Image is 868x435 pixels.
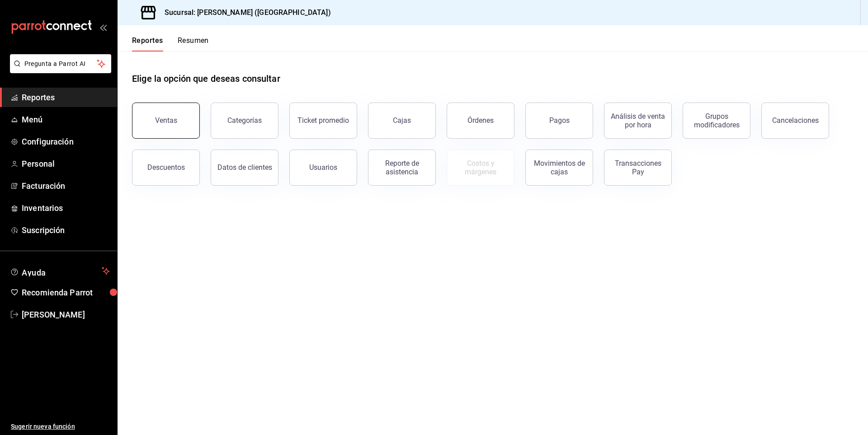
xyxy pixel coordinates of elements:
[525,103,593,139] button: Pagos
[157,7,331,18] h3: Sucursal: [PERSON_NAME] ([GEOGRAPHIC_DATA])
[531,159,587,176] div: Movimientos de cajas
[22,286,110,299] span: Recomienda Parrot
[10,54,111,73] button: Pregunta a Parrot AI
[99,23,107,31] button: open_drawer_menu
[453,159,509,176] div: Costos y márgenes
[374,159,430,176] div: Reporte de asistencia
[22,91,110,103] span: Reportes
[147,163,185,172] div: Descuentos
[772,116,819,125] div: Cancelaciones
[447,150,514,186] button: Contrata inventarios para ver este reporte
[289,150,357,186] button: Usuarios
[132,150,200,186] button: Descuentos
[683,103,750,139] button: Grupos modificadores
[217,163,272,172] div: Datos de clientes
[22,136,110,148] span: Configuración
[132,72,280,85] h1: Elige la opción que deseas consultar
[549,116,570,125] div: Pagos
[309,163,337,172] div: Usuarios
[22,309,110,321] span: [PERSON_NAME]
[11,422,110,431] span: Sugerir nueva función
[467,116,494,125] div: Órdenes
[368,103,436,139] button: Cajas
[604,150,672,186] button: Transacciones Pay
[447,103,514,139] button: Órdenes
[22,158,110,170] span: Personal
[22,202,110,214] span: Inventarios
[132,103,200,139] button: Ventas
[178,36,209,51] button: Resumen
[6,65,111,75] a: Pregunta a Parrot AI
[525,150,593,186] button: Movimientos de cajas
[132,36,163,51] button: Reportes
[604,103,672,139] button: Análisis de venta por hora
[22,113,110,126] span: Menú
[22,180,110,192] span: Facturación
[132,36,209,51] div: navigation tabs
[24,59,97,69] span: Pregunta a Parrot AI
[689,112,745,129] div: Grupos modificadores
[610,112,666,129] div: Análisis de venta por hora
[610,159,666,176] div: Transacciones Pay
[297,116,349,125] div: Ticket promedio
[761,103,829,139] button: Cancelaciones
[368,150,436,186] button: Reporte de asistencia
[22,266,98,276] span: Ayuda
[155,116,177,125] div: Ventas
[393,116,411,125] div: Cajas
[289,103,357,139] button: Ticket promedio
[22,224,110,236] span: Suscripción
[211,150,278,186] button: Datos de clientes
[227,116,262,125] div: Categorías
[211,103,278,139] button: Categorías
